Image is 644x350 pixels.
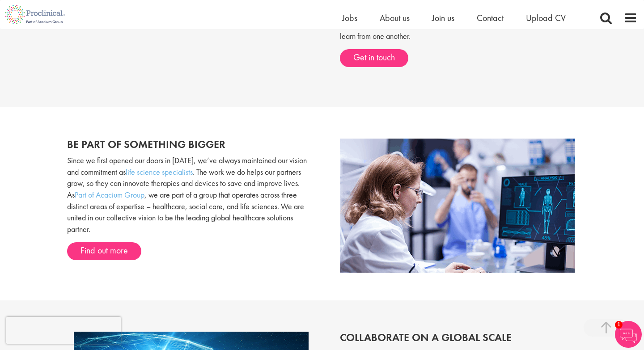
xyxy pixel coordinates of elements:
h2: Collaborate on a global scale [340,332,570,343]
a: Part of Acacium Group [75,190,144,200]
a: Upload CV [526,12,566,24]
a: Contact [477,12,504,24]
a: About us [380,12,410,24]
a: Jobs [342,12,357,24]
h2: Be part of something bigger [67,139,315,150]
a: Find out more [67,242,141,260]
span: 1 [615,321,623,329]
iframe: reCAPTCHA [6,317,121,344]
a: life science specialists [126,167,193,177]
a: Get in touch [340,49,408,67]
a: Join us [432,12,454,24]
p: Since we first opened our doors in [DATE], we’ve always maintained our vision and commitment as .... [67,155,315,235]
img: Chatbot [615,321,642,348]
